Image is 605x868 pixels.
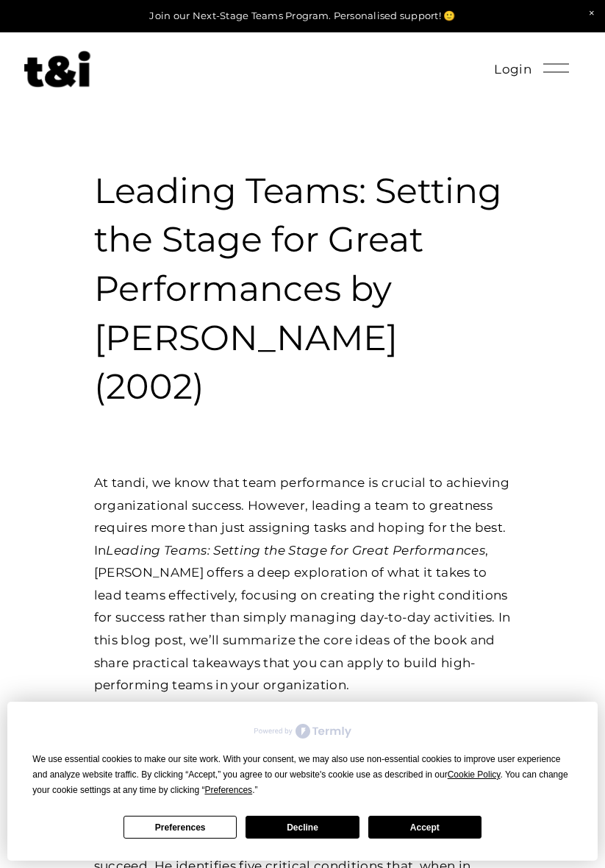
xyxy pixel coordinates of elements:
[204,785,252,795] span: Preferences
[448,769,501,780] span: Cookie Policy
[106,543,485,558] em: Leading Teams: Setting the Stage for Great Performances
[24,51,90,88] img: Future of Work Experts
[246,816,359,839] button: Decline
[32,752,572,798] div: We use essential cookies to make our site work. With your consent, we may also use non-essential ...
[94,472,512,697] p: At tandi, we know that team performance is crucial to achieving organizational success. However, ...
[7,702,598,861] div: Cookie Consent Prompt
[254,724,351,739] img: Powered by Termly
[494,58,531,81] a: Login
[94,166,512,411] h1: Leading Teams: Setting the Stage for Great Performances by [PERSON_NAME] (2002)
[368,816,482,839] button: Accept
[123,816,237,839] button: Preferences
